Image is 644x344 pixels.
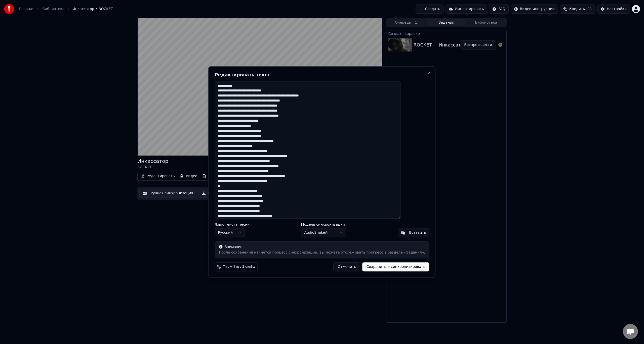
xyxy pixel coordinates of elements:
[334,262,360,271] button: Отменить
[215,223,250,226] label: Язык текста песни
[398,228,429,237] button: Вставить
[363,262,429,271] button: Сохранить и синхронизировать
[219,244,425,250] div: Внимание!
[223,265,255,269] span: This will use 2 credits
[301,223,346,226] label: Модель синхронизации
[215,73,429,77] h2: Редактировать текст
[219,250,425,255] div: После сохранения начнется процесс синхронизации, вы можете отслеживать прогресс в разделе «Задания».
[409,230,426,235] div: Вставить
